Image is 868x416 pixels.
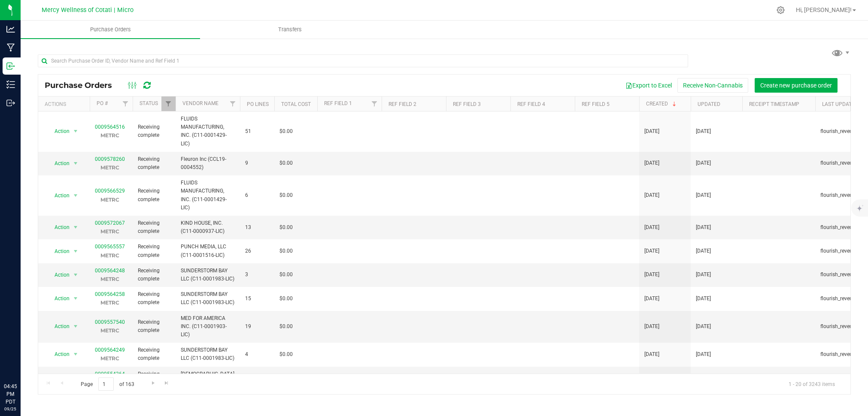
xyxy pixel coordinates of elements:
span: select [70,221,81,233]
a: Receipt Timestamp [749,101,799,107]
a: 0009572067 [95,220,125,226]
span: select [70,245,81,257]
span: [DATE] [644,350,659,359]
input: Search Purchase Order ID, Vendor Name and Ref Field 1 [38,54,688,67]
span: [DATE] [644,271,659,279]
p: METRC [95,227,125,235]
a: Purchase Orders [21,21,200,39]
span: $0.00 [279,350,293,359]
span: Receiving complete [138,290,170,307]
p: METRC [95,251,125,259]
a: 0009566529 [95,188,125,194]
span: Purchase Orders [79,26,143,33]
span: [DATE] [644,223,659,232]
span: PUNCH MEDIA, LLC (C11-0001516-LIC) [181,243,235,259]
span: Receiving complete [138,219,170,235]
span: [DATE] [644,295,659,303]
span: Transfers [267,26,313,33]
span: [DATE] [644,323,659,331]
button: Receive Non-Cannabis [677,78,748,93]
span: [DATE] [696,223,711,232]
span: Action [47,125,70,137]
a: Filter [118,96,133,111]
span: Mercy Wellness of Cotati | Micro [42,6,134,14]
a: Filter [226,96,240,111]
span: 51 [245,127,269,136]
a: 0009554364 [95,371,125,377]
span: FLUIDS MANUFACTURING, INC. (C11-0001429-LIC) [181,115,235,148]
span: [DATE] [696,350,711,359]
span: Hi, [PERSON_NAME]! [796,6,852,13]
span: [DATE] [696,127,711,136]
a: Created [646,101,678,107]
p: METRC [95,298,125,307]
span: [DATE] [696,247,711,255]
span: $0.00 [279,323,293,331]
a: Updated [698,101,720,107]
span: 13 [245,223,269,232]
a: Go to the next page [147,377,159,389]
a: Vendor Name [182,100,219,106]
span: select [70,269,81,281]
input: 1 [98,377,114,391]
span: Action [47,348,70,360]
a: Total Cost [281,101,311,107]
a: Filter [161,96,176,111]
p: METRC [95,354,125,362]
a: Last Updated By [822,101,865,107]
span: Receiving complete [138,123,170,139]
span: [DEMOGRAPHIC_DATA], LLC (C11-0001274-LIC) [181,370,235,386]
div: Manage settings [775,6,786,14]
span: Action [47,157,70,169]
span: $0.00 [279,295,293,303]
button: Export to Excel [620,78,677,93]
p: 09/25 [4,406,17,412]
span: $0.00 [279,223,293,232]
span: 19 [245,323,269,331]
span: Purchase Orders [45,81,121,90]
span: Action [47,269,70,281]
span: select [70,125,81,137]
span: $0.00 [279,159,293,167]
span: Receiving complete [138,187,170,203]
span: select [70,292,81,304]
span: [DATE] [644,247,659,255]
span: Action [47,372,70,384]
span: 15 [245,295,269,303]
a: 0009564516 [95,124,125,130]
span: Receiving complete [138,346,170,362]
span: Page of 163 [73,377,141,391]
a: Ref Field 1 [324,100,352,106]
span: Receiving complete [138,318,170,335]
a: Transfers [200,21,379,39]
span: Fleuron Inc (CCL19-0004552) [181,155,235,172]
span: Receiving complete [138,267,170,283]
span: select [70,320,81,332]
span: select [70,190,81,202]
a: Ref Field 4 [517,101,545,107]
iframe: Resource center [9,347,34,373]
iframe: Resource center unread badge [25,346,36,356]
inline-svg: Outbound [6,99,15,107]
span: 9 [245,159,269,167]
span: Receiving complete [138,155,170,172]
inline-svg: Manufacturing [6,43,15,52]
a: Ref Field 3 [453,101,481,107]
a: PO Lines [247,101,269,107]
span: FLUIDS MANUFACTURING, INC. (C11-0001429-LIC) [181,179,235,212]
span: $0.00 [279,191,293,199]
a: 0009557540 [95,319,125,325]
span: 4 [245,350,269,359]
a: 0009564249 [95,347,125,353]
div: Actions [45,101,86,107]
p: METRC [95,275,125,283]
a: Filter [367,96,382,111]
span: 1 - 20 of 3243 items [782,377,842,390]
span: select [70,372,81,384]
p: METRC [95,196,125,204]
p: METRC [95,131,125,139]
button: Create new purchase order [755,78,838,93]
span: Receiving complete [138,370,170,386]
span: Action [47,190,70,202]
span: KIND HOUSE, INC. (C11-0000937-LIC) [181,219,235,235]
